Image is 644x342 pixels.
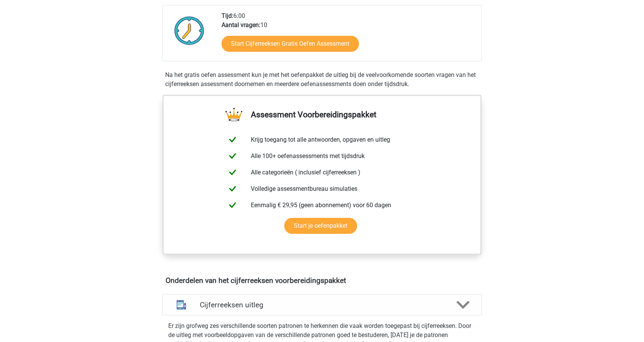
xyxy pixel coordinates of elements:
[222,36,359,52] a: Start Cijferreeksen Gratis Oefen Assessment
[216,11,481,61] div: 6:00 10
[159,294,485,315] a: uitleg Cijferreeksen uitleg
[170,11,209,50] img: Klok
[166,276,478,285] h4: Onderdelen van het cijferreeksen voorbereidingspakket
[284,218,357,234] a: Start je oefenpakket
[222,21,260,29] b: Aantal vragen:
[172,295,191,315] img: cijferreeksen uitleg
[162,70,482,89] div: Na het gratis oefen assessment kun je met het oefenpakket de uitleg bij de veelvoorkomende soorte...
[222,12,233,19] b: Tijd:
[200,300,444,309] h4: Cijferreeksen uitleg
